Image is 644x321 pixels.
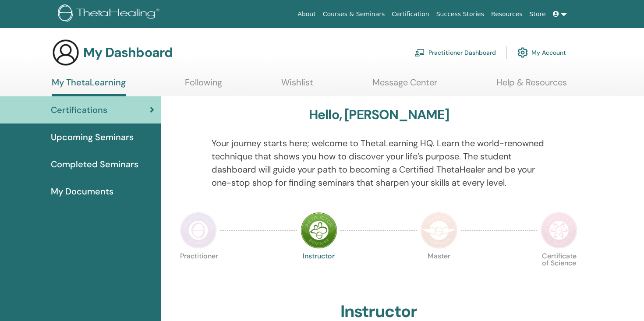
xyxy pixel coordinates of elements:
[541,212,577,249] img: Certificate of Science
[496,77,567,94] a: Help & Resources
[51,158,138,171] span: Completed Seminars
[414,49,425,56] img: chalkboard-teacher.svg
[372,77,437,94] a: Message Center
[541,253,577,289] p: Certificate of Science
[180,253,217,289] p: Practitioner
[58,4,163,24] img: logo.png
[83,45,173,60] h3: My Dashboard
[421,253,457,289] p: Master
[301,212,337,249] img: Instructor
[51,103,107,116] span: Certifications
[433,6,488,22] a: Success Stories
[52,77,126,96] a: My ThetaLearning
[526,6,549,22] a: Store
[51,131,134,144] span: Upcoming Seminars
[180,212,217,249] img: Practitioner
[517,45,528,60] img: cog.svg
[281,77,313,94] a: Wishlist
[52,39,80,67] img: generic-user-icon.jpg
[319,6,389,22] a: Courses & Seminars
[421,212,457,249] img: Master
[517,43,566,62] a: My Account
[212,137,546,189] p: Your journey starts here; welcome to ThetaLearning HQ. Learn the world-renowned technique that sh...
[388,6,432,22] a: Certification
[309,107,449,123] h3: Hello, [PERSON_NAME]
[294,6,319,22] a: About
[185,77,222,94] a: Following
[301,253,337,289] p: Instructor
[488,6,526,22] a: Resources
[51,185,113,198] span: My Documents
[414,43,496,62] a: Practitioner Dashboard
